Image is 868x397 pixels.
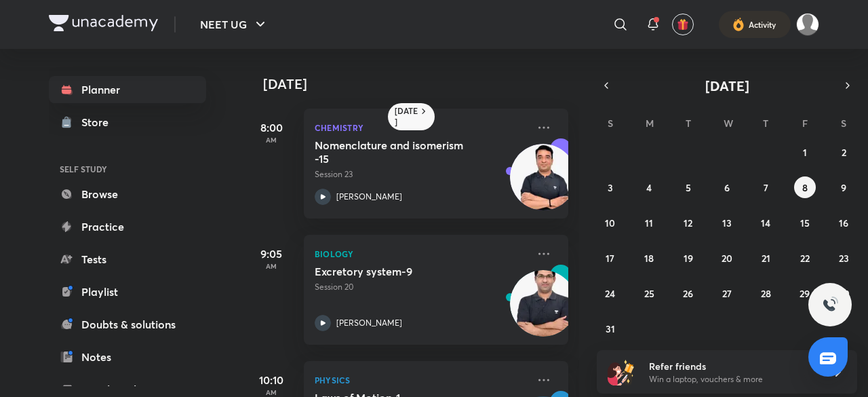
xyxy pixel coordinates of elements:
img: referral [608,358,635,385]
button: avatar [672,14,694,35]
h6: Refer friends [649,359,816,373]
button: August 27, 2025 [716,282,738,304]
button: August 18, 2025 [638,247,660,269]
button: August 22, 2025 [794,247,816,269]
button: August 4, 2025 [638,176,660,198]
p: AM [244,388,298,396]
a: Notes [49,343,206,371]
button: August 31, 2025 [599,318,621,339]
abbr: Friday [802,117,808,130]
a: Playlist [49,278,206,305]
abbr: August 20, 2025 [722,252,732,265]
abbr: August 30, 2025 [838,287,850,300]
abbr: August 17, 2025 [606,252,614,265]
abbr: August 29, 2025 [800,287,810,300]
h5: Excretory system-9 [315,265,484,278]
h5: 10:10 [244,372,298,388]
abbr: August 25, 2025 [644,287,654,300]
button: August 15, 2025 [794,212,816,233]
abbr: August 1, 2025 [803,146,807,159]
img: ttu [822,297,838,313]
abbr: August 10, 2025 [605,216,615,229]
abbr: Tuesday [686,117,691,130]
p: Physics [315,372,528,388]
div: Store [81,114,117,130]
img: Company Logo [49,15,158,31]
abbr: August 23, 2025 [839,252,849,265]
abbr: August 31, 2025 [606,322,615,335]
h5: Nomenclature and isomerism -15 [315,138,484,166]
button: August 3, 2025 [599,176,621,198]
p: Session 20 [315,281,528,293]
h4: [DATE] [263,76,582,92]
h6: SELF STUDY [49,157,206,181]
abbr: August 6, 2025 [724,181,730,194]
button: August 8, 2025 [794,176,816,198]
button: August 13, 2025 [716,212,738,233]
abbr: August 11, 2025 [645,216,653,229]
abbr: August 4, 2025 [646,181,652,194]
abbr: Monday [646,117,654,130]
h5: 9:05 [244,246,298,262]
button: August 12, 2025 [677,212,699,233]
button: August 30, 2025 [833,282,854,304]
h6: [DATE] [395,106,418,128]
a: Tests [49,246,206,273]
abbr: August 21, 2025 [762,252,770,265]
abbr: August 18, 2025 [644,252,654,265]
abbr: August 12, 2025 [684,216,692,229]
button: August 16, 2025 [833,212,854,233]
a: Store [49,109,206,136]
span: [DATE] [705,77,749,95]
button: August 1, 2025 [794,141,816,163]
button: August 23, 2025 [833,247,854,269]
abbr: Thursday [763,117,768,130]
abbr: Wednesday [724,117,733,130]
button: August 25, 2025 [638,282,660,304]
img: activity [732,16,745,33]
abbr: August 27, 2025 [722,287,732,300]
abbr: August 3, 2025 [608,181,613,194]
button: NEET UG [192,11,277,38]
button: August 6, 2025 [716,176,738,198]
a: Planner [49,76,206,103]
abbr: Sunday [608,117,613,130]
abbr: Saturday [841,117,846,130]
abbr: August 28, 2025 [761,287,771,300]
button: August 19, 2025 [677,247,699,269]
abbr: August 24, 2025 [605,287,615,300]
p: Win a laptop, vouchers & more [649,373,816,385]
p: AM [244,262,298,270]
button: August 28, 2025 [755,282,776,304]
p: [PERSON_NAME] [336,191,402,203]
button: August 26, 2025 [677,282,699,304]
p: [PERSON_NAME] [336,317,402,329]
a: Company Logo [49,15,158,35]
abbr: August 7, 2025 [764,181,768,194]
abbr: August 2, 2025 [842,146,846,159]
button: August 29, 2025 [794,282,816,304]
abbr: August 15, 2025 [800,216,810,229]
button: August 7, 2025 [755,176,776,198]
abbr: August 9, 2025 [841,181,846,194]
abbr: August 19, 2025 [684,252,693,265]
button: August 14, 2025 [755,212,776,233]
h5: 8:00 [244,119,298,136]
a: Browse [49,181,206,208]
button: August 5, 2025 [677,176,699,198]
p: Session 23 [315,168,528,181]
button: [DATE] [616,76,838,95]
button: August 10, 2025 [599,212,621,233]
p: Chemistry [315,119,528,136]
img: avatar [677,18,689,31]
a: Practice [49,213,206,240]
abbr: August 22, 2025 [800,252,810,265]
abbr: August 26, 2025 [683,287,693,300]
a: Doubts & solutions [49,311,206,338]
abbr: August 16, 2025 [839,216,848,229]
button: August 11, 2025 [638,212,660,233]
button: August 9, 2025 [833,176,854,198]
abbr: August 13, 2025 [722,216,732,229]
abbr: August 5, 2025 [686,181,691,194]
p: Biology [315,246,528,262]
